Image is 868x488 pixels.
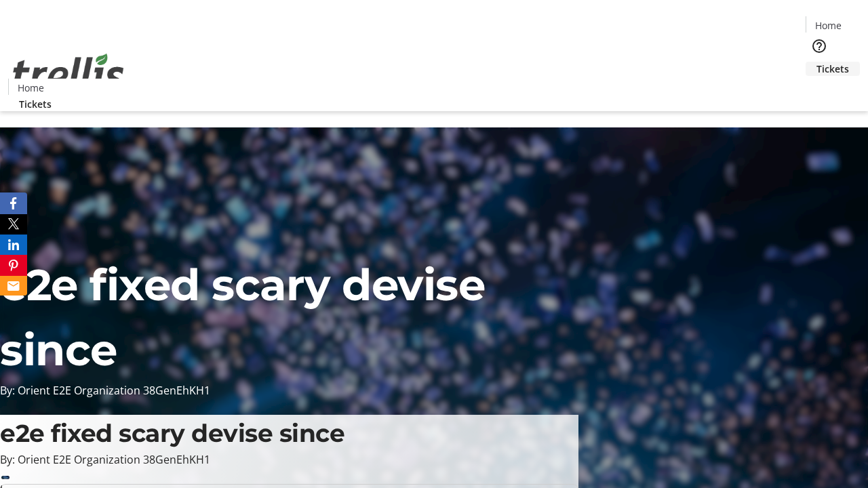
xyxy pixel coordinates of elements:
[18,81,44,95] span: Home
[816,62,849,76] span: Tickets
[8,39,129,106] img: Orient E2E Organization 38GenEhKH1's Logo
[9,81,52,95] a: Home
[806,33,833,60] button: Help
[8,97,62,111] a: Tickets
[19,97,52,111] span: Tickets
[806,18,850,33] a: Home
[806,62,860,76] a: Tickets
[815,18,842,33] span: Home
[806,76,833,103] button: Cart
